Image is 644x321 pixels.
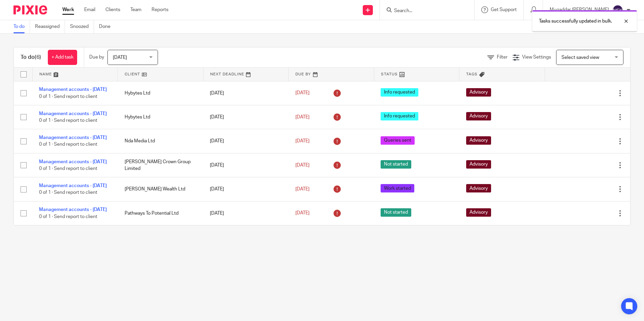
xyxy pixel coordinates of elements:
[39,135,107,140] a: Management accounts - [DATE]
[466,72,478,76] span: Tags
[118,153,203,177] td: [PERSON_NAME] Crown Group Limited
[295,91,310,96] span: [DATE]
[466,88,491,97] span: Advisory
[381,112,418,120] span: Info requested
[381,136,415,145] span: Queries sent
[39,142,97,147] span: 0 of 1 · Send report to client
[39,183,107,188] a: Management accounts - [DATE]
[39,159,107,164] a: Management accounts - [DATE]
[118,177,203,201] td: [PERSON_NAME] Wealth Ltd
[99,20,116,33] a: Done
[203,105,289,129] td: [DATE]
[13,20,30,33] a: To do
[203,129,289,153] td: [DATE]
[381,184,414,192] span: Work started
[381,208,411,217] span: Not started
[561,55,599,60] span: Select saved view
[295,163,310,168] span: [DATE]
[13,5,47,14] img: Pixie
[39,94,97,99] span: 0 of 1 · Send report to client
[39,190,97,195] span: 0 of 1 · Send report to client
[105,6,120,13] a: Clients
[89,54,104,61] p: Due by
[130,6,141,13] a: Team
[295,139,310,143] span: [DATE]
[118,201,203,225] td: Pathways To Potential Ltd
[203,153,289,177] td: [DATE]
[62,6,74,13] a: Work
[466,136,491,145] span: Advisory
[295,115,310,119] span: [DATE]
[39,166,97,171] span: 0 of 1 · Send report to client
[466,160,491,169] span: Advisory
[70,20,94,33] a: Snoozed
[35,55,41,60] span: (6)
[21,54,41,61] h1: To do
[466,184,491,192] span: Advisory
[39,118,97,123] span: 0 of 1 · Send report to client
[381,160,411,169] span: Not started
[48,50,77,65] a: + Add task
[295,211,310,216] span: [DATE]
[381,88,418,97] span: Info requested
[113,55,127,60] span: [DATE]
[39,214,97,219] span: 0 of 1 · Send report to client
[84,6,95,13] a: Email
[497,55,508,60] span: Filter
[118,105,203,129] td: Hybytes Ltd
[118,81,203,105] td: Hybytes Ltd
[466,112,491,120] span: Advisory
[35,20,65,33] a: Reassigned
[118,129,203,153] td: Nda Media Ltd
[612,5,623,15] img: svg%3E
[39,87,107,92] a: Management accounts - [DATE]
[466,208,491,217] span: Advisory
[152,6,168,13] a: Reports
[203,177,289,201] td: [DATE]
[295,187,310,191] span: [DATE]
[522,55,551,60] span: View Settings
[203,81,289,105] td: [DATE]
[39,207,107,212] a: Management accounts - [DATE]
[539,18,612,25] p: Tasks successfully updated in bulk.
[39,111,107,116] a: Management accounts - [DATE]
[203,201,289,225] td: [DATE]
